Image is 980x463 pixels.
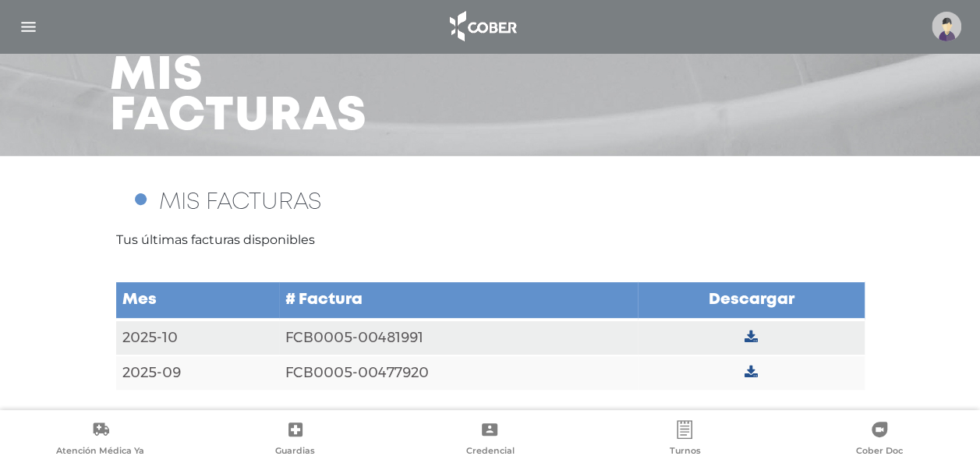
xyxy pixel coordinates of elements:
td: 2025-10 [116,320,279,355]
img: logo_cober_home-white.png [441,8,523,45]
p: Tus últimas facturas disponibles [116,231,865,249]
span: Cober Doc [856,445,903,459]
a: Atención Médica Ya [3,420,198,460]
td: FCB0005-00477920 [279,355,638,391]
td: # Factura [279,281,638,320]
span: MIS FACTURAS [159,192,321,213]
span: Guardias [275,445,315,459]
td: Descargar [638,281,864,320]
span: Atención Médica Ya [56,445,144,459]
span: Turnos [669,445,700,459]
td: Mes [116,281,279,320]
a: Guardias [198,420,393,460]
td: FCB0005-00481991 [279,320,638,355]
span: Credencial [465,445,514,459]
img: Cober_menu-lines-white.svg [19,17,38,37]
a: Turnos [587,420,782,460]
a: Cober Doc [782,420,977,460]
h3: Mis facturas [110,56,367,137]
img: profile-placeholder.svg [932,12,961,41]
a: Credencial [393,420,588,460]
td: 2025-09 [116,355,279,391]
